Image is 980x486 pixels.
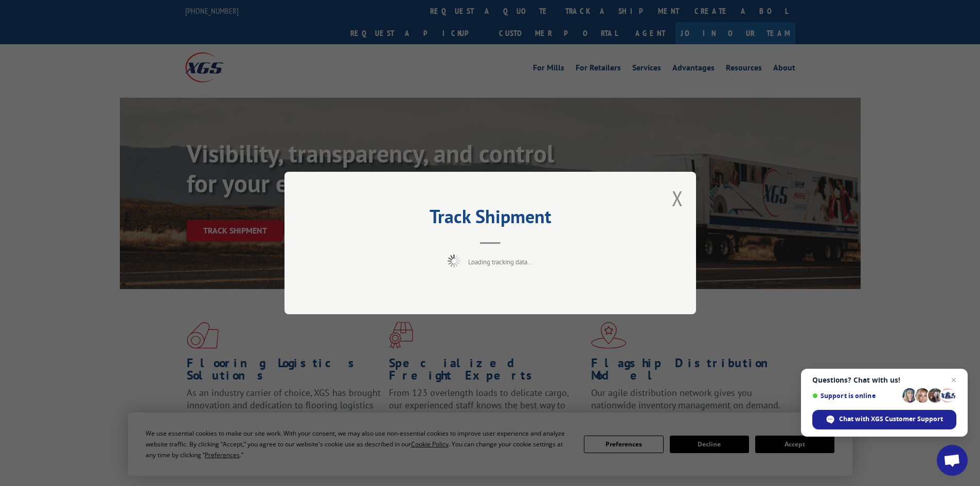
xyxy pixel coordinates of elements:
[839,415,943,424] span: Chat with XGS Customer Support
[812,392,899,400] span: Support is online
[812,376,956,384] span: Questions? Chat with us!
[937,445,968,476] div: Open chat
[812,410,956,429] div: Chat with XGS Customer Support
[672,185,683,212] button: Close modal
[948,374,960,386] span: Close chat
[468,258,533,266] span: Loading tracking data...
[336,209,645,229] h2: Track Shipment
[448,255,460,267] img: xgs-loading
